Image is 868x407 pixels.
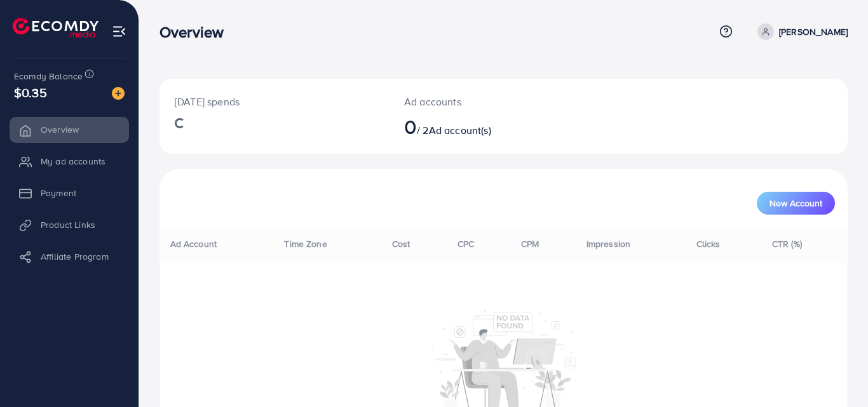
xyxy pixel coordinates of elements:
p: [PERSON_NAME] [779,24,848,39]
button: New Account [757,192,835,215]
h3: Overview [159,23,234,41]
p: Ad accounts [404,94,546,109]
img: menu [112,24,126,39]
span: Ecomdy Balance [14,70,83,83]
a: [PERSON_NAME] [752,23,848,40]
span: 0 [404,112,417,141]
img: logo [13,18,98,37]
span: New Account [770,199,822,208]
span: Ad account(s) [429,123,491,137]
span: $0.35 [14,83,47,102]
img: image [112,87,125,100]
h2: / 2 [404,114,546,138]
p: [DATE] spends [175,94,374,109]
